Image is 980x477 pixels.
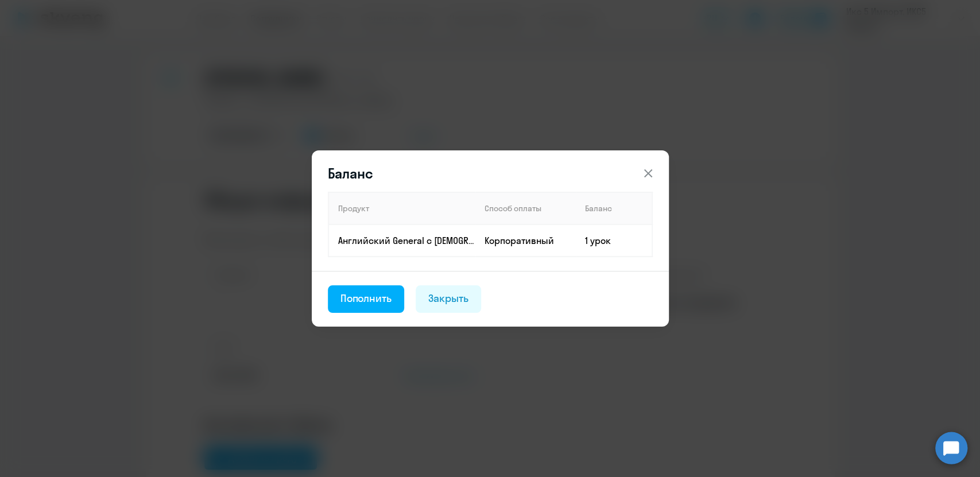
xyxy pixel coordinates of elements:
div: Пополнить [340,291,392,306]
td: 1 урок [576,224,652,257]
th: Способ оплаты [475,192,576,224]
div: Закрыть [428,291,468,306]
td: Корпоративный [475,224,576,257]
th: Баланс [576,192,652,224]
button: Пополнить [328,285,405,313]
header: Баланс [312,164,669,183]
th: Продукт [328,192,475,224]
p: Английский General с [DEMOGRAPHIC_DATA] преподавателем [338,234,475,247]
button: Закрыть [416,285,481,313]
